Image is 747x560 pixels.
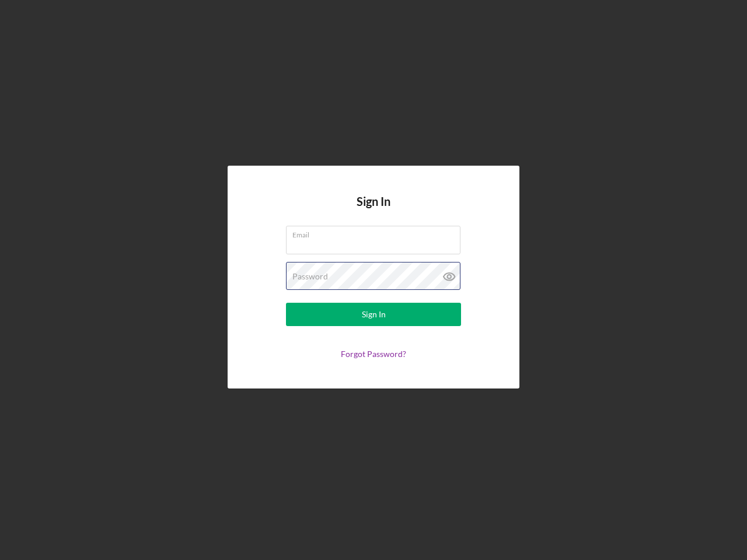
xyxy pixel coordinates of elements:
[357,195,390,226] h4: Sign In
[292,272,328,281] label: Password
[286,303,461,326] button: Sign In
[341,349,406,359] a: Forgot Password?
[292,226,460,239] label: Email
[362,303,386,326] div: Sign In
